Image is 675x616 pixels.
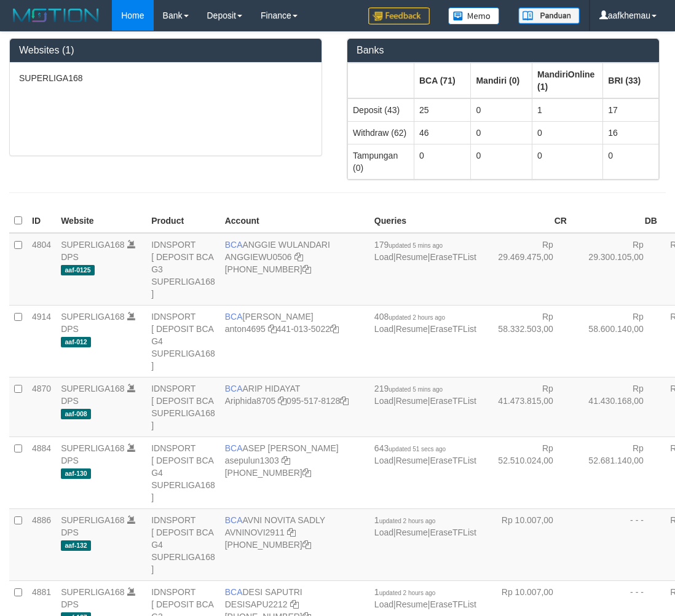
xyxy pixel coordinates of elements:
[225,443,243,453] span: BCA
[294,252,303,262] a: Copy ANGGIEWU0506 to clipboard
[481,233,572,306] td: Rp 29.469.475,00
[340,396,349,406] a: Copy 0955178128 to clipboard
[374,456,393,465] a: Load
[220,305,369,377] td: [PERSON_NAME] 441-013-5022
[414,63,471,98] th: Group: activate to sort column ascending
[225,252,292,262] a: ANGGIEWU0506
[348,121,414,144] td: Withdraw (62)
[396,396,428,406] a: Resume
[348,144,414,179] td: Tampungan (0)
[61,409,91,419] span: aaf-008
[225,599,288,609] a: DESISAPU2212
[518,7,580,24] img: panduan.png
[27,233,56,306] td: 4804
[61,468,91,479] span: aaf-130
[348,63,414,98] th: Group: activate to sort column ascending
[146,377,220,436] td: IDNSPORT [ DEPOSIT BCA SUPERLIGA168 ]
[348,98,414,122] td: Deposit (43)
[61,443,125,453] a: SUPERLIGA168
[56,508,146,580] td: DPS
[430,252,476,262] a: EraseTFList
[389,314,445,321] span: updated 2 hours ago
[414,98,471,122] td: 25
[481,377,572,436] td: Rp 41.473.815,00
[572,436,662,508] td: Rp 52.681.140,00
[572,305,662,377] td: Rp 58.600.140,00
[374,515,436,525] span: 1
[374,324,393,334] a: Load
[225,456,279,465] a: asepulun1303
[603,63,659,98] th: Group: activate to sort column ascending
[290,599,299,609] a: Copy DESISAPU2212 to clipboard
[532,98,603,122] td: 1
[302,540,311,550] a: Copy 4062280135 to clipboard
[471,121,532,144] td: 0
[572,377,662,436] td: Rp 41.430.168,00
[572,209,662,233] th: DB
[532,63,603,98] th: Group: activate to sort column ascending
[268,324,277,334] a: Copy anton4695 to clipboard
[389,446,446,452] span: updated 51 secs ago
[481,305,572,377] td: Rp 58.332.503,00
[56,209,146,233] th: Website
[27,305,56,377] td: 4914
[374,312,445,322] span: 408
[414,144,471,179] td: 0
[357,45,650,56] h3: Banks
[374,252,393,262] a: Load
[374,312,476,334] span: | |
[374,587,476,609] span: | |
[146,233,220,306] td: IDNSPORT [ DEPOSIT BCA G3 SUPERLIGA168 ]
[532,121,603,144] td: 0
[389,242,443,249] span: updated 5 mins ago
[287,527,296,537] a: Copy AVNINOVI2911 to clipboard
[302,468,311,478] a: Copy 4062281875 to clipboard
[430,456,476,465] a: EraseTFList
[225,312,243,322] span: BCA
[379,518,436,524] span: updated 2 hours ago
[220,508,369,580] td: AVNI NOVITA SADLY [PHONE_NUMBER]
[603,121,659,144] td: 16
[481,209,572,233] th: CR
[61,337,91,347] span: aaf-012
[396,527,428,537] a: Resume
[225,527,285,537] a: AVNINOVI2911
[374,396,393,406] a: Load
[374,384,443,393] span: 219
[481,508,572,580] td: Rp 10.007,00
[572,508,662,580] td: - - -
[532,144,603,179] td: 0
[9,6,103,25] img: MOTION_logo.png
[430,527,476,537] a: EraseTFList
[374,443,446,453] span: 643
[374,384,476,406] span: | |
[374,527,393,537] a: Load
[572,233,662,306] td: Rp 29.300.105,00
[471,98,532,122] td: 0
[603,98,659,122] td: 17
[396,599,428,609] a: Resume
[220,209,369,233] th: Account
[146,508,220,580] td: IDNSPORT [ DEPOSIT BCA G4 SUPERLIGA168 ]
[396,252,428,262] a: Resume
[56,377,146,436] td: DPS
[481,436,572,508] td: Rp 52.510.024,00
[369,209,481,233] th: Queries
[27,209,56,233] th: ID
[220,436,369,508] td: ASEP [PERSON_NAME] [PHONE_NUMBER]
[19,45,312,56] h3: Websites (1)
[471,63,532,98] th: Group: activate to sort column ascending
[374,240,443,250] span: 179
[374,587,436,597] span: 1
[146,305,220,377] td: IDNSPORT [ DEPOSIT BCA G4 SUPERLIGA168 ]
[471,144,532,179] td: 0
[225,384,243,393] span: BCA
[330,324,339,334] a: Copy 4410135022 to clipboard
[225,515,243,525] span: BCA
[368,7,430,25] img: Feedback.jpg
[146,436,220,508] td: IDNSPORT [ DEPOSIT BCA G4 SUPERLIGA168 ]
[396,324,428,334] a: Resume
[61,515,125,525] a: SUPERLIGA168
[448,7,500,25] img: Button%20Memo.svg
[61,240,125,250] a: SUPERLIGA168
